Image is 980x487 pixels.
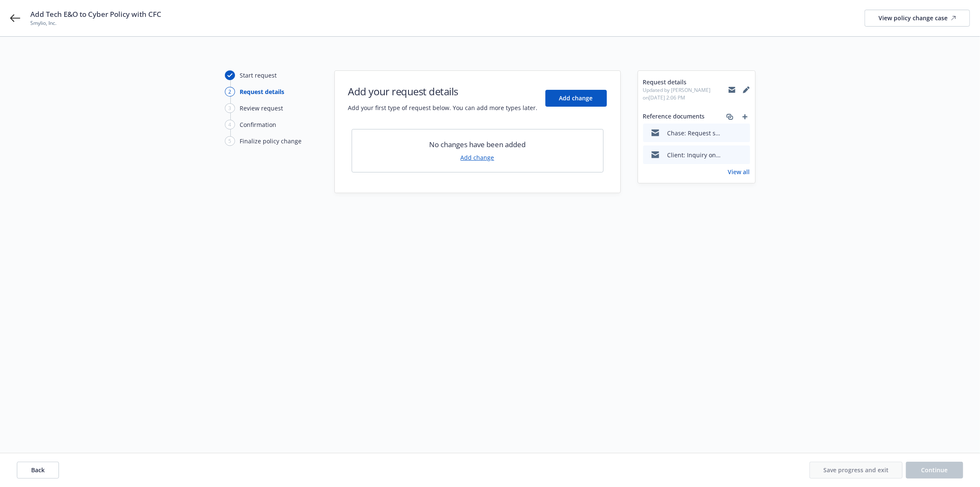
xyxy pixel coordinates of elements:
[728,167,750,176] a: View all
[240,71,277,80] div: Start request
[921,466,948,474] span: Continue
[225,87,235,97] div: 2
[668,151,722,159] div: Client: Inquiry on costs.msg
[31,466,45,474] span: Back
[726,151,732,159] button: download file
[30,19,161,27] span: Smylio, Inc.
[429,140,526,150] span: No changes have been added
[17,462,59,479] button: Back
[225,120,235,129] div: 4
[545,90,607,107] button: Add change
[726,129,732,137] button: download file
[740,112,750,122] a: add
[225,136,235,146] div: 5
[240,120,277,129] div: Confirmation
[906,462,963,479] button: Continue
[30,9,161,19] span: Add Tech E&O to Cyber Policy with CFC
[240,137,302,145] div: Finalize policy change
[643,86,728,102] span: Updated by [PERSON_NAME] on [DATE] 2:06 PM
[668,129,722,137] div: Chase: Request sent to CRC.msg
[240,87,285,96] div: Request details
[739,129,747,137] button: preview file
[879,10,956,26] div: View policy change case
[739,151,747,159] button: preview file
[348,84,538,98] h1: Add your request details
[559,94,593,102] span: Add change
[643,112,705,122] span: Reference documents
[225,103,235,113] div: 3
[823,466,889,474] span: Save progress and exit
[809,462,903,479] button: Save progress and exit
[348,103,538,112] span: Add your first type of request below. You can add more types later.
[461,153,494,162] a: Add change
[240,104,283,113] div: Review request
[725,112,735,122] a: associate
[865,10,970,27] a: View policy change case
[643,78,728,86] span: Request details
